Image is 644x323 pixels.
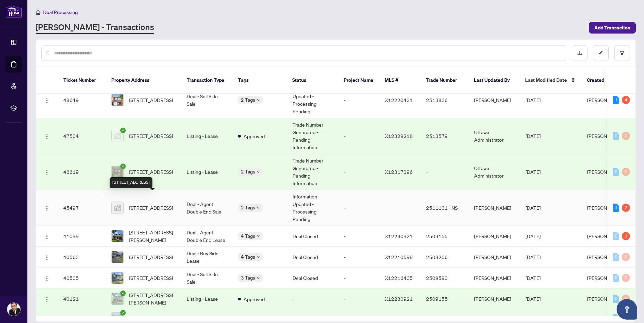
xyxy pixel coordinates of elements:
[622,253,630,261] div: 0
[589,22,636,34] button: Add Transaction
[421,190,469,226] td: 2511131 - NS
[58,247,106,268] td: 40563
[5,5,22,18] img: logo
[129,314,173,322] span: [STREET_ADDRESS]
[613,132,619,140] div: 0
[587,205,624,211] span: [PERSON_NAME]
[58,67,106,94] th: Ticket Number
[129,291,176,306] span: [STREET_ADDRESS][PERSON_NAME]
[613,253,619,261] div: 0
[613,96,619,104] div: 1
[233,67,287,94] th: Tags
[287,67,338,94] th: Status
[41,166,52,177] button: Logo
[257,98,260,102] span: down
[120,164,126,169] span: check-circle
[129,132,173,140] span: [STREET_ADDRESS]
[421,288,469,309] td: 2509155
[385,315,413,321] span: X12220431
[58,118,106,154] td: 47504
[469,288,520,309] td: [PERSON_NAME]
[525,254,541,260] span: [DATE]
[181,118,233,154] td: Listing - Lease
[257,170,260,173] span: down
[622,132,630,140] div: 0
[613,274,619,282] div: 0
[58,268,106,288] td: 40505
[44,98,50,103] img: Logo
[112,230,123,242] img: thumbnail-img
[41,231,52,242] button: Logo
[241,96,255,104] span: 2 Tags
[112,202,123,214] img: thumbnail-img
[613,168,619,176] div: 0
[613,232,619,240] div: 0
[181,268,233,288] td: Deal - Sell Side Sale
[525,315,541,321] span: [DATE]
[421,226,469,247] td: 2509155
[41,293,52,304] button: Logo
[181,82,233,118] td: Deal - Sell Side Sale
[421,82,469,118] td: 2513836
[525,205,541,211] span: [DATE]
[469,118,520,154] td: Ottawa Administrator
[587,275,624,281] span: [PERSON_NAME]
[44,234,50,240] img: Logo
[41,251,52,262] button: Logo
[594,22,630,33] span: Add Transaction
[587,97,624,103] span: [PERSON_NAME]
[622,295,630,303] div: 0
[468,67,520,94] th: Last Updated By
[41,130,52,141] button: Logo
[469,82,520,118] td: [PERSON_NAME]
[338,190,380,226] td: -
[287,190,338,226] td: Information Updated - Processing Pending
[379,67,420,94] th: MLS #
[385,254,413,260] span: X12210598
[112,293,123,305] img: thumbnail-img
[112,130,123,142] img: thumbnail-img
[622,274,630,282] div: 0
[287,82,338,118] td: Information Updated - Processing Pending
[572,45,587,61] button: download
[287,118,338,154] td: Trade Number Generated - Pending Information
[112,94,123,106] img: thumbnail-img
[44,206,50,211] img: Logo
[622,168,630,176] div: 0
[385,275,413,281] span: X12216435
[338,247,380,268] td: -
[181,288,233,309] td: Listing - Lease
[106,67,181,94] th: Property Address
[36,22,154,34] a: [PERSON_NAME] - Transactions
[181,226,233,247] td: Deal - Agent Double End Lease
[44,134,50,139] img: Logo
[525,275,541,281] span: [DATE]
[244,315,265,322] span: Approved
[421,118,469,154] td: 2513579
[241,274,255,282] span: 3 Tags
[112,251,123,263] img: thumbnail-img
[613,295,619,303] div: 0
[525,169,541,175] span: [DATE]
[58,226,106,247] td: 41099
[257,255,260,259] span: down
[421,247,469,268] td: 2509206
[110,177,152,188] div: [STREET_ADDRESS]
[469,226,520,247] td: [PERSON_NAME]
[617,299,637,320] button: Open asap
[420,67,468,94] th: Trade Number
[44,276,50,281] img: Logo
[244,132,265,140] span: Approved
[525,76,567,84] span: Last Modified Date
[44,255,50,260] img: Logo
[257,234,260,238] span: down
[338,154,380,190] td: -
[613,314,619,322] div: 0
[287,154,338,190] td: Trade Number Generated - Pending Information
[593,45,609,61] button: edit
[469,268,520,288] td: [PERSON_NAME]
[421,154,469,190] td: -
[241,232,255,240] span: 4 Tags
[587,254,624,260] span: [PERSON_NAME]
[622,232,630,240] div: 1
